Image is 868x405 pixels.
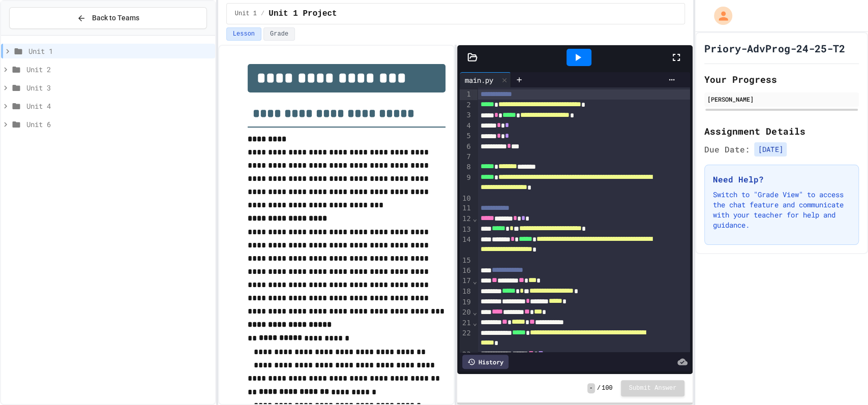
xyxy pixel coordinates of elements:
[9,7,207,29] button: Back to Teams
[261,10,264,18] span: /
[263,27,295,41] button: Grade
[460,162,472,173] div: 8
[597,384,601,392] span: /
[472,277,477,285] span: Fold line
[460,100,472,111] div: 2
[713,173,850,185] h3: Need Help?
[703,4,735,27] div: My Account
[602,384,613,392] span: 100
[460,214,472,225] div: 12
[462,355,508,369] div: History
[460,203,472,214] div: 11
[460,256,472,266] div: 15
[460,75,498,85] div: main.py
[460,173,472,194] div: 9
[460,276,472,287] div: 17
[704,72,859,86] h2: Your Progress
[704,143,750,155] span: Due Date:
[704,41,845,55] h1: Priory-AdvProg-24-25-T2
[713,190,850,230] p: Switch to "Grade View" to access the chat feature and communicate with your teacher for help and ...
[472,319,477,327] span: Fold line
[460,297,472,308] div: 19
[587,383,595,393] span: -
[460,307,472,318] div: 20
[460,121,472,132] div: 4
[460,328,472,349] div: 22
[92,13,139,23] span: Back to Teams
[472,308,477,316] span: Fold line
[704,124,859,138] h2: Assignment Details
[460,89,472,100] div: 1
[629,384,677,392] span: Submit Answer
[754,142,787,157] span: [DATE]
[460,350,472,360] div: 23
[460,235,472,256] div: 14
[460,225,472,235] div: 13
[460,287,472,297] div: 18
[268,8,337,20] span: Unit 1 Project
[460,152,472,162] div: 7
[26,64,211,75] span: Unit 2
[26,119,211,130] span: Unit 6
[26,101,211,111] span: Unit 4
[226,27,261,41] button: Lesson
[460,142,472,152] div: 6
[707,95,856,104] div: [PERSON_NAME]
[621,380,685,396] button: Submit Answer
[26,82,211,93] span: Unit 3
[460,131,472,142] div: 5
[460,318,472,329] div: 21
[28,46,211,56] span: Unit 1
[460,266,472,276] div: 16
[460,194,472,204] div: 10
[460,110,472,121] div: 3
[235,10,257,18] span: Unit 1
[472,214,477,223] span: Fold line
[460,72,511,87] div: main.py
